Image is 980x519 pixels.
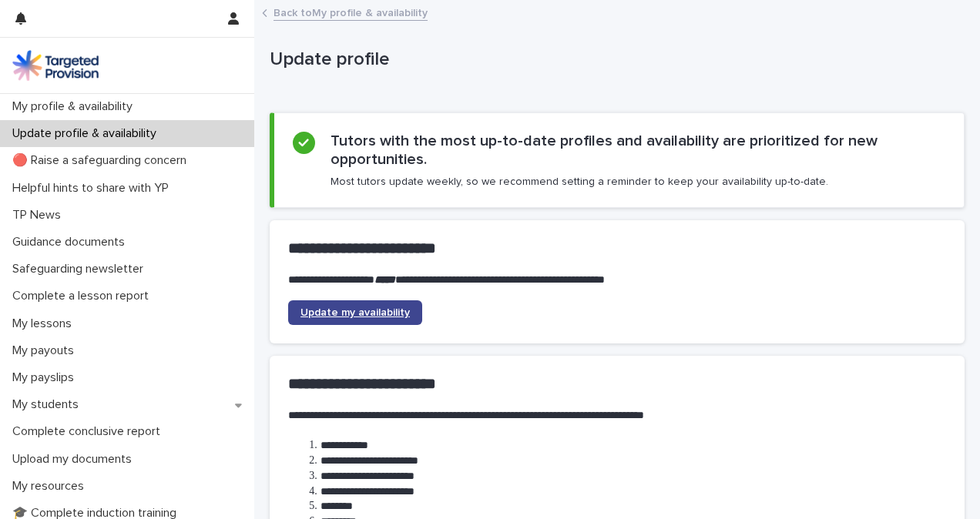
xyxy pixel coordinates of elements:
span: Update my availability [300,307,410,318]
p: My students [6,397,91,412]
p: Update profile & availability [6,126,169,141]
p: 🔴 Raise a safeguarding concern [6,153,199,168]
h2: Tutors with the most up-to-date profiles and availability are prioritized for new opportunities. [331,132,945,169]
p: Safeguarding newsletter [6,262,156,276]
p: My profile & availability [6,99,145,114]
p: Most tutors update weekly, so we recommend setting a reminder to keep your availability up-to-date. [331,175,828,189]
p: Guidance documents [6,235,137,249]
p: My resources [6,479,96,494]
p: Complete conclusive report [6,424,173,439]
p: Complete a lesson report [6,289,161,303]
img: M5nRWzHhSzIhMunXDL62 [12,50,99,81]
p: My payslips [6,370,86,385]
p: Upload my documents [6,452,144,467]
a: Back toMy profile & availability [274,3,428,21]
p: My payouts [6,343,86,358]
a: Update my availability [288,300,422,325]
p: Helpful hints to share with YP [6,181,181,196]
p: TP News [6,208,73,223]
p: Update profile [270,49,958,71]
p: My lessons [6,316,84,331]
